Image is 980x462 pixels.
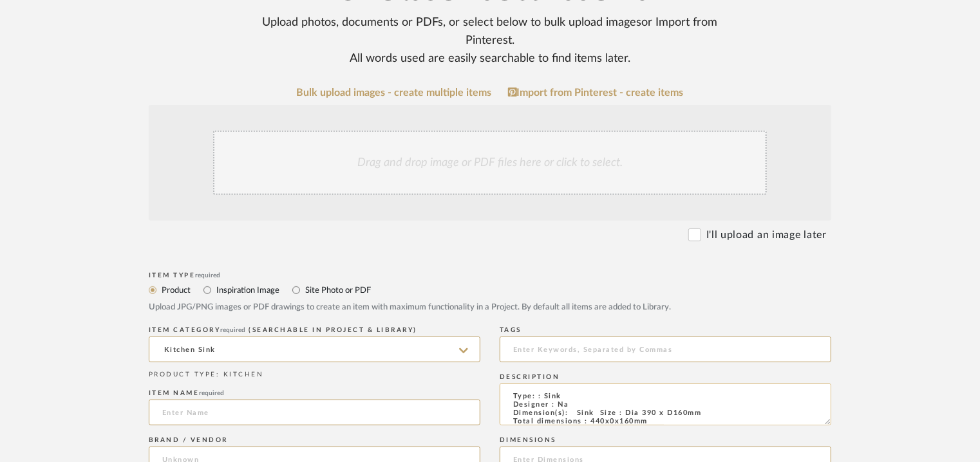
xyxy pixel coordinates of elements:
[508,87,684,98] a: Import from Pinterest - create items
[249,327,418,333] span: (Searchable in Project & Library)
[149,400,480,425] input: Enter Name
[500,436,831,444] div: Dimensions
[149,436,480,444] div: Brand / Vendor
[200,390,225,396] span: required
[238,14,742,68] div: Upload photos, documents or PDFs, or select below to bulk upload images or Import from Pinterest ...
[500,337,831,362] input: Enter Keywords, Separated by Commas
[149,282,831,298] mat-radio-group: Select item type
[500,373,831,381] div: Description
[149,389,480,397] div: Item name
[215,283,279,297] label: Inspiration Image
[297,88,492,98] a: Bulk upload images - create multiple items
[221,327,246,333] span: required
[149,326,480,334] div: ITEM CATEGORY
[706,227,827,243] label: I'll upload an image later
[160,283,191,297] label: Product
[149,272,831,279] div: Item Type
[149,301,831,314] div: Upload JPG/PNG images or PDF drawings to create an item with maximum functionality in a Project. ...
[149,370,480,380] div: PRODUCT TYPE
[216,371,264,378] span: : KITCHEN
[196,272,221,279] span: required
[149,337,480,362] input: Type a category to search and select
[304,283,371,297] label: Site Photo or PDF
[500,326,831,334] div: Tags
